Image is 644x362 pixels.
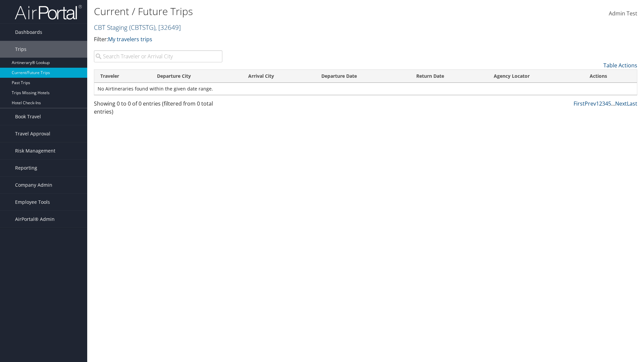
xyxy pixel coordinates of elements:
[15,4,82,20] img: airportal-logo.png
[599,100,602,107] a: 2
[15,41,26,58] span: Trips
[627,100,637,107] a: Last
[315,70,410,83] th: Departure Date: activate to sort column descending
[15,160,37,176] span: Reporting
[15,108,41,125] span: Book Travel
[609,3,637,24] a: Admin Test
[94,70,151,83] th: Traveler: activate to sort column ascending
[15,177,52,193] span: Company Admin
[410,70,488,83] th: Return Date: activate to sort column ascending
[94,35,456,44] p: Filter:
[108,36,152,43] a: My travelers trips
[609,10,637,17] span: Admin Test
[94,83,637,95] td: No Airtineraries found within the given date range.
[585,100,596,107] a: Prev
[584,70,637,83] th: Actions
[605,100,608,107] a: 4
[15,24,42,41] span: Dashboards
[242,70,315,83] th: Arrival City: activate to sort column ascending
[129,23,155,32] span: ( CBTSTG )
[615,100,627,107] a: Next
[94,50,222,62] input: Search Traveler or Arrival City
[608,100,611,107] a: 5
[94,100,222,119] div: Showing 0 to 0 of 0 entries (filtered from 0 total entries)
[155,23,181,32] span: , [ 32649 ]
[94,4,456,18] h1: Current / Future Trips
[603,62,637,69] a: Table Actions
[15,194,50,210] span: Employee Tools
[15,142,55,159] span: Risk Management
[488,70,584,83] th: Agency Locator: activate to sort column ascending
[574,100,585,107] a: First
[15,125,50,142] span: Travel Approval
[611,100,615,107] span: …
[151,70,243,83] th: Departure City: activate to sort column ascending
[596,100,599,107] a: 1
[94,23,181,32] a: CBT Staging
[15,211,55,228] span: AirPortal® Admin
[602,100,605,107] a: 3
